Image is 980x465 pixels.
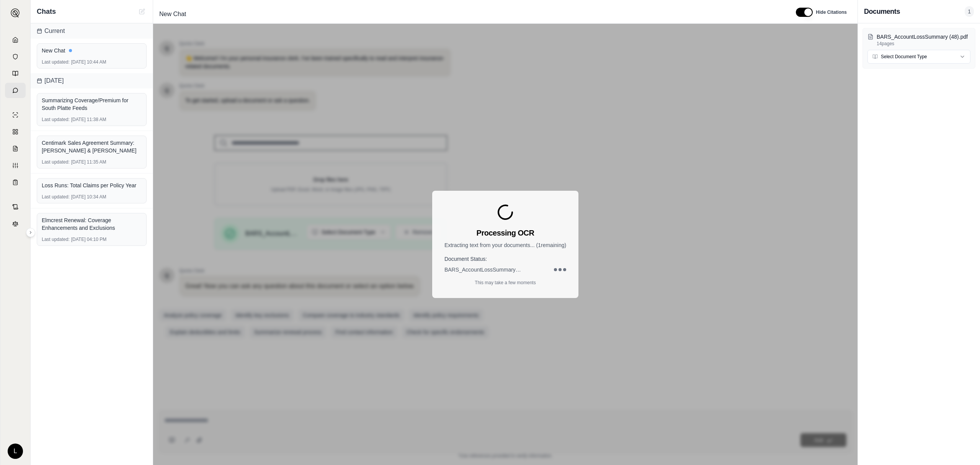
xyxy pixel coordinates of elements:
[5,49,26,64] a: Documents Vault
[864,6,900,17] h3: Documents
[11,8,20,18] img: Expand sidebar
[42,216,142,232] div: Elmcrest Renewal: Coverage Enhancements and Exclusions
[5,32,26,47] a: Home
[156,8,787,20] div: Edit Title
[37,6,56,17] span: Chats
[444,255,566,263] h4: Document Status:
[156,8,189,20] span: New Chat
[42,97,142,112] div: Summarizing Coverage/Premium for South Platte Feeds
[5,141,26,156] a: Claim Coverage
[816,9,847,15] span: Hide Citations
[475,280,536,286] p: This may take a few moments
[444,241,566,249] p: Extracting text from your documents... ( 1 remaining)
[867,33,970,47] button: BARS_AccountLossSummary (48).pdf14pages
[31,73,153,88] div: [DATE]
[42,194,70,200] span: Last updated:
[42,182,142,189] div: Loss Runs: Total Claims per Policy Year
[5,175,26,190] a: Coverage Table
[42,159,70,165] span: Last updated:
[8,444,23,459] div: L
[42,139,142,154] div: Centimark Sales Agreement Summary: [PERSON_NAME] & [PERSON_NAME]
[877,33,970,41] p: BARS_AccountLossSummary (48).pdf
[5,158,26,173] a: Custom Report
[5,124,26,139] a: Policy Comparisons
[42,59,142,65] div: [DATE] 10:44 AM
[965,6,974,17] span: 1
[42,236,142,242] div: [DATE] 04:10 PM
[8,5,23,21] button: Expand sidebar
[5,83,26,98] a: Chat
[42,47,142,54] div: New Chat
[877,41,970,47] p: 14 pages
[444,266,521,273] span: BARS_AccountLossSummary (48).pdf
[42,59,70,65] span: Last updated:
[42,194,142,200] div: [DATE] 10:34 AM
[137,7,147,16] button: Cannot create new chat while OCR is processing
[42,236,70,242] span: Last updated:
[5,216,26,231] a: Legal Search Engine
[26,228,35,237] button: Expand sidebar
[5,107,26,123] a: Single Policy
[5,66,26,81] a: Prompt Library
[42,116,70,123] span: Last updated:
[42,159,142,165] div: [DATE] 11:35 AM
[42,116,142,123] div: [DATE] 11:38 AM
[477,228,534,238] h3: Processing OCR
[5,199,26,214] a: Contract Analysis
[31,23,153,39] div: Current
